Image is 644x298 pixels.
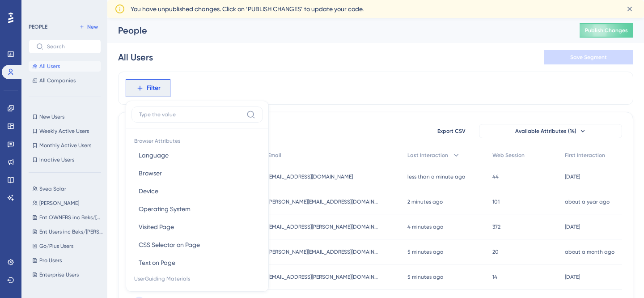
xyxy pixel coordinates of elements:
[407,249,443,255] time: 5 minutes ago
[29,154,101,165] button: Inactive Users
[87,23,98,30] span: New
[39,113,64,120] span: New Users
[29,226,106,237] button: Ent Users inc Beks/[PERSON_NAME]
[492,198,500,205] span: 101
[139,239,200,250] span: CSS Selector on Page
[268,223,380,230] span: [EMAIL_ADDRESS][PERSON_NAME][DOMAIN_NAME]
[29,126,101,136] button: Weekly Active Users
[565,199,610,205] time: about a year ago
[268,198,380,205] span: [PERSON_NAME][EMAIL_ADDRESS][DOMAIN_NAME]
[268,273,380,281] span: [EMAIL_ADDRESS][PERSON_NAME][DOMAIN_NAME]
[565,174,580,180] time: [DATE]
[29,61,101,72] button: All Users
[139,204,191,214] span: Operating System
[131,4,364,14] span: You have unpublished changes. Click on ‘PUBLISH CHANGES’ to update your code.
[268,173,353,180] span: [EMAIL_ADDRESS][DOMAIN_NAME]
[492,248,499,255] span: 20
[492,223,500,230] span: 372
[39,257,62,264] span: Pro Users
[565,224,580,230] time: [DATE]
[29,23,47,30] div: PEOPLE
[131,164,263,182] button: Browser
[126,79,170,97] button: Filter
[29,241,106,251] button: Go/Plus Users
[565,152,605,159] span: First Interaction
[39,185,66,192] span: Svea Solar
[118,24,557,37] div: People
[29,255,106,266] button: Pro Users
[131,236,263,254] button: CSS Selector on Page
[139,257,175,268] span: Text on Page
[131,272,263,284] span: UserGuiding Materials
[39,77,76,84] span: All Companies
[147,83,161,94] span: Filter
[544,50,633,64] button: Save Segment
[565,249,614,255] time: about a month ago
[29,212,106,223] button: Ent OWNERS inc Beks/[PERSON_NAME]
[479,124,622,138] button: Available Attributes (14)
[29,183,106,194] button: Svea Solar
[39,200,79,207] span: [PERSON_NAME]
[570,54,607,61] span: Save Segment
[492,152,525,159] span: Web Session
[131,218,263,236] button: Visited Page
[39,243,73,250] span: Go/Plus Users
[131,146,263,164] button: Language
[39,128,89,135] span: Weekly Active Users
[39,228,103,235] span: Ent Users inc Beks/[PERSON_NAME]
[139,111,243,118] input: Type the value
[565,274,580,280] time: [DATE]
[29,269,106,280] button: Enterprise Users
[139,221,174,232] span: Visited Page
[407,152,448,159] span: Last Interaction
[131,200,263,218] button: Operating System
[139,186,158,196] span: Device
[407,274,443,280] time: 5 minutes ago
[39,271,79,278] span: Enterprise Users
[29,111,101,122] button: New Users
[429,124,474,138] button: Export CSV
[437,128,466,135] span: Export CSV
[39,156,74,163] span: Inactive Users
[492,273,497,281] span: 14
[131,134,263,146] span: Browser Attributes
[407,224,443,230] time: 4 minutes ago
[39,214,103,221] span: Ent OWNERS inc Beks/[PERSON_NAME]
[29,140,101,151] button: Monthly Active Users
[407,174,465,180] time: less than a minute ago
[585,27,628,34] span: Publish Changes
[268,248,380,255] span: [PERSON_NAME][EMAIL_ADDRESS][DOMAIN_NAME]
[580,23,633,38] button: Publish Changes
[139,168,162,179] span: Browser
[407,199,443,205] time: 2 minutes ago
[268,152,281,159] span: Email
[131,254,263,272] button: Text on Page
[29,198,106,209] button: [PERSON_NAME]
[76,21,101,32] button: New
[47,43,93,50] input: Search
[118,51,153,64] div: All Users
[39,142,91,149] span: Monthly Active Users
[515,128,576,135] span: Available Attributes (14)
[39,63,60,70] span: All Users
[29,75,101,86] button: All Companies
[139,150,169,161] span: Language
[131,182,263,200] button: Device
[492,173,499,180] span: 44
